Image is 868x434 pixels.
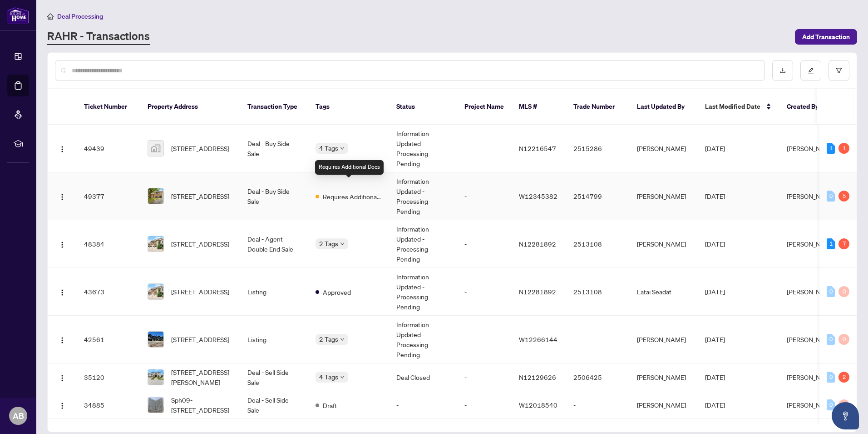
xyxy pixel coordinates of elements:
span: down [340,242,345,246]
span: [STREET_ADDRESS] [171,143,229,153]
th: Last Modified Date [698,89,779,125]
button: download [772,60,793,81]
th: Trade Number [566,89,630,125]
span: [STREET_ADDRESS] [171,334,229,344]
span: [DATE] [705,240,725,248]
img: thumbnail-img [148,188,163,204]
span: AB [13,409,24,422]
span: N12281892 [519,288,556,296]
td: - [457,220,512,268]
div: 5 [838,191,849,202]
div: 0 [838,334,849,345]
span: down [340,375,345,379]
span: 2 Tags [319,334,338,344]
td: 2506425 [566,363,630,391]
span: [STREET_ADDRESS] [171,239,229,249]
span: [DATE] [705,144,725,152]
a: RAHR - Transactions [47,29,150,45]
span: home [47,13,54,20]
span: [PERSON_NAME] [787,288,836,296]
span: down [340,337,345,342]
span: 4 Tags [319,143,338,153]
td: Deal Closed [389,363,457,391]
span: [PERSON_NAME] [787,192,836,200]
td: - [457,316,512,363]
th: Tags [308,89,389,125]
span: [PERSON_NAME] [787,401,836,409]
div: 0 [827,286,835,297]
td: 2513108 [566,268,630,316]
img: logo [7,7,29,24]
span: [PERSON_NAME] [787,373,836,381]
img: Logo [59,146,66,153]
span: Add Transaction [802,30,850,44]
div: 1 [827,238,835,249]
span: N12281892 [519,240,556,248]
td: 2514799 [566,172,630,220]
img: thumbnail-img [148,332,163,347]
img: Logo [59,337,66,344]
td: - [389,391,457,419]
span: W12266144 [519,335,557,343]
td: Deal - Agent Double End Sale [240,220,308,268]
div: 0 [838,286,849,297]
button: Logo [55,189,69,203]
img: thumbnail-img [148,369,163,385]
th: Ticket Number [77,89,140,125]
td: [PERSON_NAME] [630,363,698,391]
td: - [457,125,512,172]
td: - [457,391,512,419]
td: Deal - Buy Side Sale [240,125,308,172]
td: [PERSON_NAME] [630,220,698,268]
button: Logo [55,370,69,384]
span: [PERSON_NAME] [787,144,836,152]
td: - [566,316,630,363]
td: Information Updated - Processing Pending [389,172,457,220]
button: Logo [55,237,69,251]
div: 0 [827,334,835,345]
td: - [566,391,630,419]
span: [STREET_ADDRESS] [171,191,229,201]
div: 7 [838,238,849,249]
img: thumbnail-img [148,397,163,413]
img: Logo [59,402,66,409]
span: N12216547 [519,144,556,152]
span: Approved [323,287,351,297]
div: 0 [827,399,835,410]
th: Project Name [457,89,512,125]
td: 43673 [77,268,140,316]
td: Latai Seadat [630,268,698,316]
td: 2515286 [566,125,630,172]
span: [PERSON_NAME] [787,335,836,343]
th: Last Updated By [630,89,698,125]
img: thumbnail-img [148,141,163,156]
div: 0 [827,191,835,202]
span: Draft [323,400,337,410]
div: Requires Additional Docs [315,160,384,175]
button: Logo [55,332,69,347]
span: W12345382 [519,192,557,200]
span: Requires Additional Docs [323,192,382,202]
span: [DATE] [705,288,725,296]
img: Logo [59,241,66,248]
td: 49377 [77,172,140,220]
button: Logo [55,398,69,412]
td: Deal - Sell Side Sale [240,363,308,391]
td: 48384 [77,220,140,268]
span: Deal Processing [57,12,103,20]
span: [DATE] [705,373,725,381]
span: [DATE] [705,335,725,343]
td: [PERSON_NAME] [630,391,698,419]
td: - [457,172,512,220]
span: 4 Tags [319,372,338,382]
td: 2513108 [566,220,630,268]
div: 1 [827,143,835,154]
span: W12018540 [519,401,557,409]
button: Logo [55,284,69,299]
td: Listing [240,268,308,316]
td: Deal - Sell Side Sale [240,391,308,419]
button: Logo [55,141,69,156]
img: Logo [59,374,66,382]
span: download [779,67,786,74]
td: - [457,363,512,391]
